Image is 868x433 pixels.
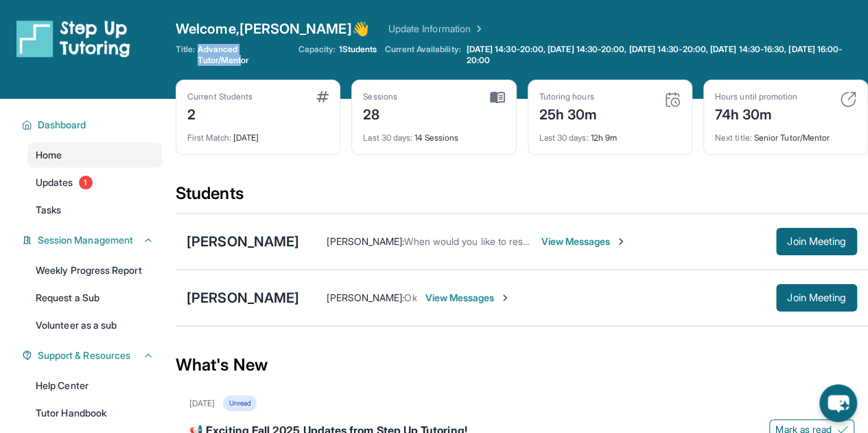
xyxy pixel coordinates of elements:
button: Support & Resources [32,349,154,362]
div: [PERSON_NAME] [187,232,299,251]
span: Advanced Tutor/Mentor [198,44,290,66]
span: When would you like to reschedule to? I have [DATE] or [DATE] available for the same time [404,235,797,247]
button: chat-button [819,384,857,422]
span: Dashboard [38,118,86,132]
img: logo [16,19,130,58]
span: View Messages [541,235,626,248]
span: Capacity: [298,44,336,55]
span: Last 30 days : [539,132,589,143]
span: Join Meeting [787,237,846,246]
a: Tutor Handbook [27,401,162,425]
span: Updates [36,176,73,189]
div: 2 [187,102,253,124]
img: card [490,91,505,104]
a: Home [27,143,162,167]
div: 14 Sessions [363,124,504,143]
span: Next title : [715,132,752,143]
div: 12h 9m [539,124,681,143]
button: Join Meeting [776,228,857,255]
div: 25h 30m [539,102,598,124]
span: [PERSON_NAME] : [327,235,404,247]
img: Chevron Right [471,22,484,36]
img: Chevron-Right [500,292,511,303]
div: 74h 30m [715,102,797,124]
div: Current Students [187,91,253,102]
img: Chevron-Right [615,236,626,247]
div: [DATE] [189,398,215,409]
span: Home [36,148,62,162]
span: Last 30 days : [363,132,412,143]
span: [PERSON_NAME] : [327,292,404,303]
div: Students [176,183,868,213]
img: card [664,91,681,108]
div: What's New [176,335,868,395]
a: Volunteer as a sub [27,313,162,338]
button: Dashboard [32,118,154,132]
div: [DATE] [187,124,329,143]
button: Session Management [32,233,154,247]
span: Support & Resources [38,349,130,362]
span: Ok [404,292,417,303]
span: [DATE] 14:30-20:00, [DATE] 14:30-20:00, [DATE] 14:30-20:00, [DATE] 14:30-16:30, [DATE] 16:00-20:00 [467,44,865,66]
a: [DATE] 14:30-20:00, [DATE] 14:30-20:00, [DATE] 14:30-20:00, [DATE] 14:30-16:30, [DATE] 16:00-20:00 [464,44,868,66]
div: Unread [223,395,256,411]
a: Weekly Progress Report [27,258,162,283]
a: Update Information [388,22,484,36]
a: Help Center [27,373,162,398]
div: [PERSON_NAME] [187,288,299,307]
span: View Messages [425,291,511,305]
span: First Match : [187,132,231,143]
span: Title: [176,44,195,66]
a: Request a Sub [27,285,162,310]
div: Tutoring hours [539,91,598,102]
a: Updates1 [27,170,162,195]
div: Senior Tutor/Mentor [715,124,856,143]
span: 1 Students [338,44,377,55]
span: 1 [79,176,93,189]
span: Session Management [38,233,133,247]
span: Tasks [36,203,61,217]
span: Welcome, [PERSON_NAME] 👋 [176,19,369,38]
div: Hours until promotion [715,91,797,102]
a: Tasks [27,198,162,222]
div: 28 [363,102,397,124]
span: Join Meeting [787,294,846,302]
img: card [840,91,856,108]
img: card [316,91,329,102]
span: Current Availability: [385,44,460,66]
button: Join Meeting [776,284,857,312]
div: Sessions [363,91,397,102]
